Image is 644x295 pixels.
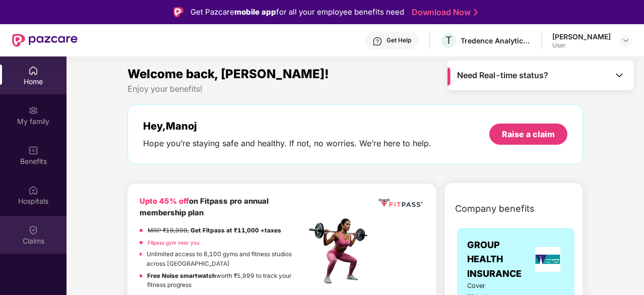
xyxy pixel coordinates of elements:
[148,240,200,246] a: Fitpass gym near you
[28,145,38,155] img: svg+xml;base64,PHN2ZyBpZD0iQmVuZWZpdHMiIHhtbG5zPSJodHRwOi8vd3d3LnczLm9yZy8yMDAwL3N2ZyIgd2lkdGg9Ij...
[502,129,555,140] div: Raise a claim
[127,84,583,94] div: Enjoy your benefits!
[147,271,306,290] p: worth ₹5,999 to track your fitness progress
[306,216,376,286] img: fpp.png
[28,105,38,115] img: svg+xml;base64,PHN2ZyB3aWR0aD0iMjAiIGhlaWdodD0iMjAiIHZpZXdCb3g9IjAgMCAyMCAyMCIgZmlsbD0ibm9uZSIgeG...
[535,247,560,272] img: insurerLogo
[28,66,38,76] img: svg+xml;base64,PHN2ZyBpZD0iSG9tZSIgeG1sbnM9Imh0dHA6Ly93d3cudzMub3JnLzIwMDAvc3ZnIiB3aWR0aD0iMjAiIG...
[148,227,189,234] del: MRP ₹19,999,
[140,197,189,206] b: Upto 45% off
[143,120,431,132] div: Hey, Manoj
[622,36,630,44] img: svg+xml;base64,PHN2ZyBpZD0iRHJvcGRvd24tMzJ4MzIiIHhtbG5zPSJodHRwOi8vd3d3LnczLm9yZy8yMDAwL3N2ZyIgd2...
[143,138,431,149] div: Hope you’re staying safe and healthy. If not, no worries. We’re here to help.
[474,7,478,18] img: Stroke
[190,6,404,18] div: Get Pazcare for all your employee benefits need
[457,70,548,81] span: Need Real-time status?
[234,7,276,17] strong: mobile app
[455,202,535,216] span: Company benefits
[552,32,611,41] div: [PERSON_NAME]
[387,36,411,44] div: Get Help
[461,36,531,45] div: Tredence Analytics Solutions Private Limited
[377,196,424,210] img: fppp.png
[173,7,183,17] img: Logo
[28,185,38,195] img: svg+xml;base64,PHN2ZyBpZD0iSG9zcGl0YWxzIiB4bWxucz0iaHR0cDovL3d3dy53My5vcmcvMjAwMC9zdmciIHdpZHRoPS...
[412,7,475,18] a: Download Now
[140,197,269,217] b: on Fitpass pro annual membership plan
[127,67,329,81] span: Welcome back, [PERSON_NAME]!
[12,34,78,47] img: New Pazcare Logo
[467,281,504,291] span: Cover
[552,41,611,49] div: User
[467,238,531,281] span: GROUP HEALTH INSURANCE
[445,34,452,46] span: T
[614,70,624,80] img: Toggle Icon
[190,227,281,234] strong: Get Fitpass at ₹11,000 +taxes
[372,36,382,46] img: svg+xml;base64,PHN2ZyBpZD0iSGVscC0zMngzMiIgeG1sbnM9Imh0dHA6Ly93d3cudzMub3JnLzIwMDAvc3ZnIiB3aWR0aD...
[28,225,38,235] img: svg+xml;base64,PHN2ZyBpZD0iQ2xhaW0iIHhtbG5zPSJodHRwOi8vd3d3LnczLm9yZy8yMDAwL3N2ZyIgd2lkdGg9IjIwIi...
[147,272,216,279] strong: Free Noise smartwatch
[147,250,306,268] p: Unlimited access to 8,100 gyms and fitness studios across [GEOGRAPHIC_DATA]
